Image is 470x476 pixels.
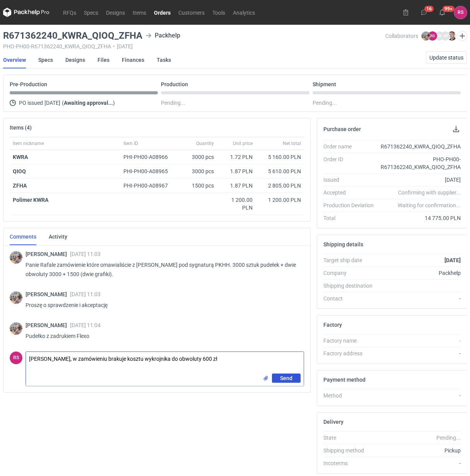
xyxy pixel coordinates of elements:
div: 2 805.00 PLN [259,182,301,189]
a: Tools [209,8,229,17]
h2: Factory [323,322,342,328]
div: 14 775.00 PLN [378,214,461,222]
div: 5 160.00 PLN [259,153,301,161]
a: Files [97,51,109,68]
div: 3000 pcs [178,150,217,164]
span: [PERSON_NAME] [26,322,70,328]
p: Production [161,81,188,87]
p: Panie Rafale zamówienie które omawialiście z [PERSON_NAME] pod sygnaturą PKHH. 3000 sztuk pudełek... [26,260,298,279]
div: Rafał Stani [454,6,467,19]
div: Production Deviation [323,201,378,209]
div: Order ID [323,155,378,171]
button: 99+ [436,6,448,19]
em: Confirming with supplier... [398,189,461,196]
div: Company [323,269,378,277]
span: [DATE] 11:03 [70,291,101,297]
div: 1.72 PLN [220,153,253,161]
div: Total [323,214,378,222]
div: 1500 pcs [178,179,217,193]
span: Update status [429,55,463,60]
p: Shipment [313,81,336,87]
span: [DATE] [44,98,60,107]
em: Waiting for confirmation... [398,201,461,209]
a: Designs [102,8,129,17]
div: Rafał Stani [10,351,22,364]
div: PHO-PH00-R671362240_KWRA_QIOQ_ZFHA [DATE] [3,43,385,49]
strong: Awaiting approval... [64,100,113,106]
a: Orders [150,8,174,17]
img: Michał Palasek [10,322,22,335]
strong: [DATE] [444,257,461,263]
p: Pre-Production [10,81,47,87]
div: Shipping destination [323,282,378,290]
div: 1.87 PLN [220,182,253,189]
h2: Purchase order [323,126,361,132]
p: Proszę o sprawdzenie i akceptację [26,300,298,310]
button: RS [454,6,467,19]
div: PHI-PH00-A08967 [123,182,175,189]
div: Pending... [313,98,461,107]
div: Packhelp [145,31,180,40]
h2: Items (4) [10,125,32,131]
div: Accepted [323,189,378,196]
div: Pickup [378,447,461,454]
div: Factory address [323,350,378,357]
div: R671362240_KWRA_QIOQ_ZFHA [378,143,461,150]
h2: Payment method [323,377,366,383]
div: - [378,392,461,399]
figcaption: RS [10,351,22,364]
div: 1.87 PLN [220,167,253,175]
div: PO issued [10,98,158,107]
strong: KWRA [13,154,28,160]
div: Target ship date [323,256,378,264]
em: Pending... [436,435,461,441]
img: Michał Palasek [421,31,431,41]
textarea: [PERSON_NAME], w zamówieniu brakuje kosztu wykrojnika do obwoluty 600 zł [26,352,304,374]
div: Packhelp [378,269,461,277]
span: Quantity [196,140,214,147]
div: PHI-PH00-A08965 [123,167,175,175]
span: • [113,43,115,49]
strong: Polimer KWRA [13,197,48,203]
div: 3000 pcs [178,164,217,179]
div: - [378,337,461,345]
span: Pending... [161,98,185,107]
figcaption: JB [434,31,444,41]
span: Item nickname [13,140,44,147]
button: Edit collaborators [457,31,467,41]
span: Send [280,375,292,381]
p: Pudełko z zadrukiem Flexo [26,331,298,341]
a: Tasks [157,51,171,68]
button: Update status [426,51,467,64]
span: Item ID [123,140,138,147]
span: Collaborators [385,33,418,39]
a: Specs [80,8,102,17]
div: State [323,434,378,442]
strong: ZFHA [13,183,27,189]
span: Unit price [233,140,253,147]
svg: Packhelp Pro [3,8,50,17]
div: - [378,295,461,302]
img: Michał Palasek [10,251,22,264]
div: Issued [323,176,378,184]
a: Customers [174,8,209,17]
a: Activity [49,228,67,245]
a: Designs [65,51,85,68]
span: ) [113,100,115,106]
div: PHI-PH00-A08966 [123,153,175,161]
a: Comments [10,228,36,245]
a: RFQs [59,8,80,17]
a: Items [129,8,150,17]
div: 1 200.00 PLN [220,196,253,212]
a: Analytics [229,8,259,17]
span: Net total [283,140,301,147]
div: Factory name [323,337,378,345]
button: 16 [418,6,430,19]
div: 5 610.00 PLN [259,167,301,175]
span: [DATE] 11:04 [70,322,101,328]
div: - [378,350,461,357]
div: Michał Palasek [10,291,22,304]
div: 1 200.00 PLN [259,196,301,204]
